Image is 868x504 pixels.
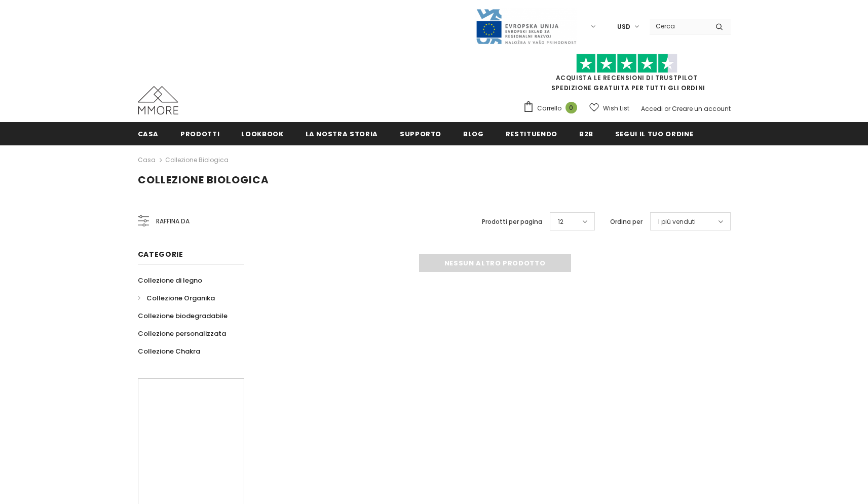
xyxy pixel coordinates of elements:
[556,73,698,82] a: Acquista le recensioni di TrustPilot
[400,122,441,145] a: supporto
[463,122,484,145] a: Blog
[610,217,643,227] label: Ordina per
[523,58,731,92] span: SPEDIZIONE GRATUITA PER TUTTI GLI ORDINI
[241,122,283,145] a: Lookbook
[306,129,378,139] span: La nostra storia
[565,102,577,113] span: 0
[241,129,283,139] span: Lookbook
[138,129,159,139] span: Casa
[658,217,696,227] span: I più venduti
[138,329,226,338] span: Collezione personalizzata
[576,54,677,73] img: Fidati di Pilot Stars
[138,342,200,360] a: Collezione Chakra
[579,129,593,139] span: B2B
[558,217,563,227] span: 12
[138,249,183,259] span: Categorie
[138,346,200,356] span: Collezione Chakra
[475,22,577,30] a: Javni Razpis
[165,156,229,164] a: Collezione biologica
[615,122,693,145] a: Segui il tuo ordine
[506,122,557,145] a: Restituendo
[672,104,731,113] a: Creare un account
[400,129,441,139] span: supporto
[579,122,593,145] a: B2B
[617,22,630,32] span: USD
[482,217,542,227] label: Prodotti per pagina
[138,289,215,307] a: Collezione Organika
[463,129,484,139] span: Blog
[523,101,582,116] a: Carrello 0
[589,99,629,117] a: Wish List
[506,129,557,139] span: Restituendo
[475,8,577,45] img: Javni Razpis
[664,104,670,113] span: or
[306,122,378,145] a: La nostra storia
[138,325,226,342] a: Collezione personalizzata
[138,311,228,321] span: Collezione biodegradabile
[146,293,215,303] span: Collezione Organika
[138,173,269,187] span: Collezione biologica
[138,122,159,145] a: Casa
[180,122,219,145] a: Prodotti
[156,216,190,227] span: Raffina da
[180,129,219,139] span: Prodotti
[138,272,202,289] a: Collezione di legno
[641,104,663,113] a: Accedi
[138,154,156,166] a: Casa
[615,129,693,139] span: Segui il tuo ordine
[138,276,202,285] span: Collezione di legno
[138,86,178,114] img: Casi MMORE
[537,103,561,113] span: Carrello
[650,19,708,33] input: Search Site
[138,307,228,325] a: Collezione biodegradabile
[603,103,629,113] span: Wish List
